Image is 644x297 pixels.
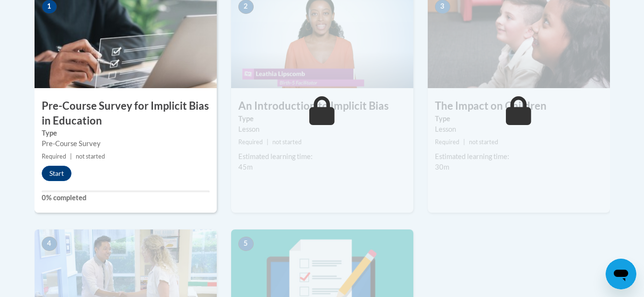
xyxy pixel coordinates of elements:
label: Type [435,114,603,124]
span: Required [42,153,66,160]
label: Type [42,128,210,138]
span: 5 [238,237,254,251]
span: | [267,138,269,146]
span: not started [272,138,302,146]
div: Estimated learning time: [238,151,406,162]
label: Type [238,114,406,124]
span: Required [238,138,263,146]
span: not started [76,153,105,160]
h3: The Impact on Children [428,99,610,114]
span: Required [435,138,459,146]
span: | [70,153,72,160]
div: Pre-Course Survey [42,138,210,149]
div: Lesson [435,124,603,135]
iframe: Button to launch messaging window [606,259,636,289]
span: 4 [42,237,57,251]
div: Estimated learning time: [435,151,603,162]
span: | [463,138,465,146]
button: Start [42,166,71,181]
span: not started [469,138,498,146]
h3: Pre-Course Survey for Implicit Bias in Education [35,99,217,128]
span: 45m [238,163,253,171]
label: 0% completed [42,193,210,203]
h3: An Introduction to Implicit Bias [231,99,413,114]
div: Lesson [238,124,406,135]
span: 30m [435,163,449,171]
